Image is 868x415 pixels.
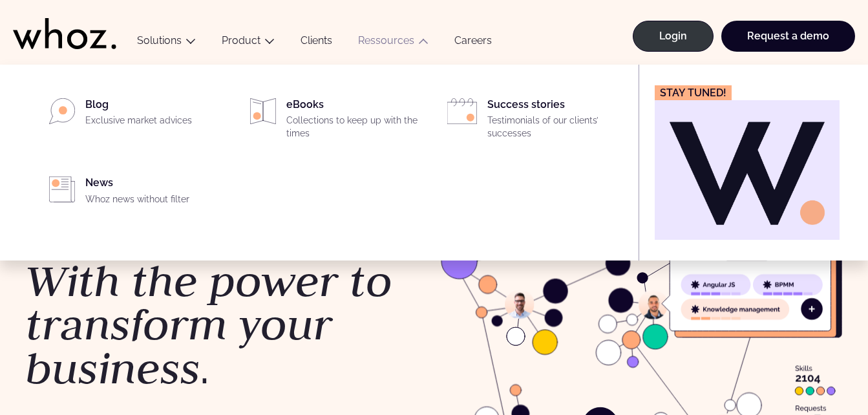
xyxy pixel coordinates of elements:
a: Login [633,21,714,52]
button: Ressources [345,34,441,52]
p: Whoz news without filter [85,193,222,206]
p: Collections to keep up with the times [286,114,423,140]
div: eBooks [286,98,423,145]
p: Exclusive market advices [85,114,222,127]
a: Careers [441,34,505,52]
img: PICTO_PRESSE-ET-ACTUALITE-1.svg [49,176,75,202]
h1: The people-centric cloud solution. . [26,182,428,390]
p: Testimonials of our clients’ successes [487,114,624,140]
img: PICTO_LIVRES.svg [250,98,276,124]
div: Success stories [487,98,624,145]
a: NewsWhoz news without filter [36,176,222,210]
button: Solutions [124,34,209,52]
img: PICTO_BLOG.svg [49,98,75,124]
a: Stay tuned! [655,85,840,240]
a: Product [222,34,260,47]
div: Blog [85,98,222,132]
a: Request a demo [721,21,855,52]
a: Ressources [358,34,414,47]
a: Success storiesTestimonials of our clients’ successes [438,98,624,145]
em: With the power to transform your business [26,252,392,396]
img: PICTO_EVENEMENTS.svg [447,98,477,124]
a: Clients [288,34,345,52]
a: BlogExclusive market advices [36,98,222,132]
button: Product [209,34,288,52]
div: News [85,176,222,210]
figcaption: Stay tuned! [655,85,732,100]
a: eBooksCollections to keep up with the times [237,98,423,145]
